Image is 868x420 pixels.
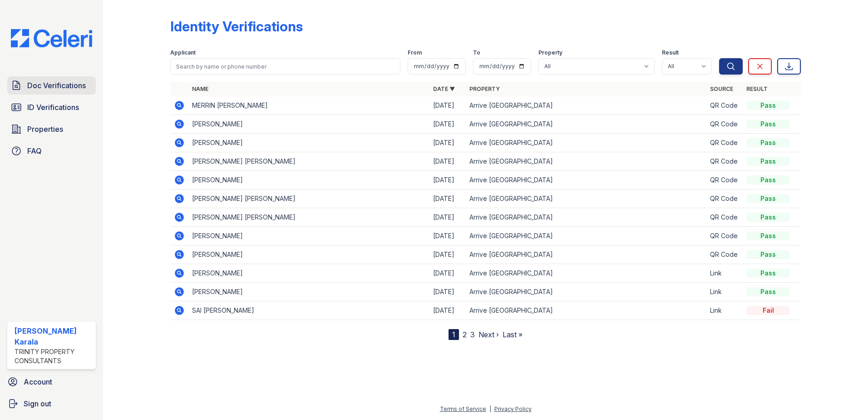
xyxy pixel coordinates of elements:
td: Arrive [GEOGRAPHIC_DATA] [466,208,707,227]
span: Doc Verifications [27,80,86,91]
td: [PERSON_NAME] [188,283,429,301]
td: [DATE] [429,301,466,320]
a: Next › [478,330,499,339]
td: [PERSON_NAME] [188,134,429,152]
label: Property [538,49,562,56]
td: [PERSON_NAME] [188,171,429,190]
a: Sign out [4,395,99,413]
td: Arrive [GEOGRAPHIC_DATA] [466,96,707,115]
td: QR Code [706,245,743,264]
td: [PERSON_NAME] [PERSON_NAME] [188,152,429,171]
td: Arrive [GEOGRAPHIC_DATA] [466,134,707,152]
td: QR Code [706,227,743,245]
span: Account [24,376,52,387]
td: SAI [PERSON_NAME] [188,301,429,320]
img: CE_Logo_Blue-a8612792a0a2168367f1c8372b55b34899dd931a85d93a1a3d3e32e68fde9ad4.png [4,29,99,47]
td: Arrive [GEOGRAPHIC_DATA] [466,190,707,208]
td: [PERSON_NAME] [PERSON_NAME] [188,208,429,227]
td: QR Code [706,115,743,134]
div: [PERSON_NAME] Karala [15,325,92,347]
span: FAQ [27,145,42,156]
div: Pass [746,194,790,203]
span: Sign out [24,398,51,409]
td: [DATE] [429,96,466,115]
a: Doc Verifications [7,76,96,95]
div: Pass [746,175,790,185]
td: [DATE] [429,227,466,245]
td: QR Code [706,190,743,208]
div: Pass [746,213,790,222]
a: Account [4,373,99,391]
td: [DATE] [429,152,466,171]
td: [DATE] [429,115,466,134]
a: Privacy Policy [494,405,532,412]
td: [DATE] [429,245,466,264]
div: Pass [746,231,790,240]
a: Source [710,85,733,92]
span: ID Verifications [27,102,79,113]
a: Last » [503,330,523,339]
td: [PERSON_NAME] [188,115,429,134]
label: To [473,49,480,56]
td: Arrive [GEOGRAPHIC_DATA] [466,152,707,171]
td: [PERSON_NAME] [188,227,429,245]
a: ID Verifications [7,98,96,116]
a: Result [746,85,768,92]
div: Pass [746,269,790,278]
a: 2 [463,330,467,339]
div: Fail [746,306,790,315]
td: [DATE] [429,134,466,152]
div: Pass [746,250,790,259]
div: Pass [746,101,790,110]
td: QR Code [706,152,743,171]
label: Applicant [170,49,196,56]
label: Result [662,49,679,56]
div: Pass [746,138,790,147]
td: Arrive [GEOGRAPHIC_DATA] [466,171,707,190]
td: QR Code [706,134,743,152]
td: QR Code [706,208,743,227]
td: [DATE] [429,283,466,301]
div: Pass [746,287,790,296]
td: [PERSON_NAME] [PERSON_NAME] [188,190,429,208]
td: QR Code [706,171,743,190]
div: Pass [746,120,790,129]
div: | [489,405,491,412]
td: [PERSON_NAME] [188,264,429,283]
td: Link [706,283,743,301]
div: 1 [449,329,459,340]
input: Search by name or phone number [170,58,400,75]
label: From [408,49,422,56]
td: Link [706,264,743,283]
td: [DATE] [429,208,466,227]
div: Pass [746,157,790,166]
td: Arrive [GEOGRAPHIC_DATA] [466,264,707,283]
a: Properties [7,120,96,138]
span: Properties [27,124,63,135]
td: Arrive [GEOGRAPHIC_DATA] [466,115,707,134]
a: Name [192,85,208,92]
a: FAQ [7,142,96,160]
a: 3 [470,330,475,339]
td: Arrive [GEOGRAPHIC_DATA] [466,227,707,245]
td: [DATE] [429,264,466,283]
td: [DATE] [429,190,466,208]
a: Terms of Service [440,405,486,412]
td: QR Code [706,96,743,115]
td: Arrive [GEOGRAPHIC_DATA] [466,301,707,320]
td: Arrive [GEOGRAPHIC_DATA] [466,245,707,264]
a: Date ▼ [433,85,455,92]
td: Arrive [GEOGRAPHIC_DATA] [466,283,707,301]
td: [DATE] [429,171,466,190]
a: Property [469,85,500,92]
td: MERRIN [PERSON_NAME] [188,96,429,115]
td: Link [706,301,743,320]
td: [PERSON_NAME] [188,245,429,264]
div: Trinity Property Consultants [15,347,92,365]
div: Identity Verifications [170,18,303,35]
